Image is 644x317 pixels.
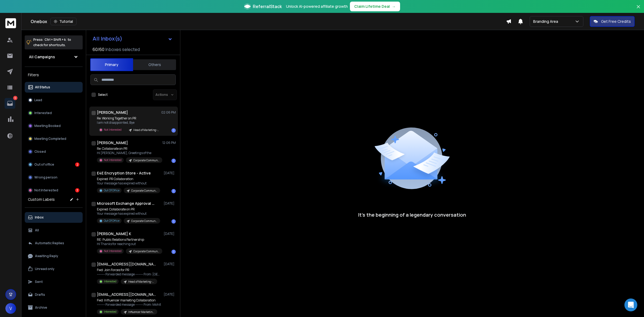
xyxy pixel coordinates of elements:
[97,110,128,115] h1: [PERSON_NAME]
[5,303,16,314] button: V
[133,158,159,162] p: Corporate Communications-Campaign-Sep-1
[35,254,58,258] p: Awaiting Reply
[97,268,161,272] p: Fwd: Join Forces for PR
[97,177,160,181] p: Expired: PR Collaboration
[35,228,39,232] p: All
[97,140,128,145] h1: [PERSON_NAME]
[33,37,71,48] p: Press to check for shortcuts.
[5,98,15,109] a: 5
[93,36,122,41] h1: All Inbox(s)
[25,71,83,79] h3: Filters
[35,241,64,245] p: Automatic Replies
[34,188,58,192] p: Not Interested
[133,128,159,132] p: Head of Marketing-Campaign-Sep-1
[75,188,79,192] div: 3
[104,279,116,283] p: Interested
[286,4,348,9] p: Unlock AI-powered affiliate growth
[97,231,131,236] h1: [PERSON_NAME] K
[162,141,176,145] p: 12:06 PM
[97,238,161,242] p: RE: Public Relations Partnership
[35,305,47,310] p: Archive
[104,249,122,253] p: Not Interested
[533,19,560,24] p: Branding Area
[164,262,176,266] p: [DATE]
[97,292,156,297] h1: [EMAIL_ADDRESS][DOMAIN_NAME] +1
[131,219,157,223] p: Corporate Communications-Campaign-Sep-1
[93,46,104,53] span: 60 / 60
[88,33,177,44] button: All Inbox(s)
[97,147,161,151] p: Re: Collaborate on PR
[25,276,83,287] button: Sent
[25,212,83,223] button: Inbox
[133,249,159,253] p: Corporate Communications-Campaign-Sep-1
[25,95,83,105] button: Lead
[161,110,176,115] p: 02:06 PM
[171,159,176,163] div: 1
[104,158,122,162] p: Not Interested
[25,108,83,118] button: Interested
[34,150,46,154] p: Closed
[104,310,116,314] p: Interested
[25,238,83,249] button: Automatic Replies
[50,18,76,25] button: Tutorial
[97,303,161,307] p: ---------- Forwarded message --------- From: Mohit
[624,298,637,311] div: Open Intercom Messenger
[25,159,83,170] button: Out of office2
[25,289,83,300] button: Drafts
[97,298,161,303] p: Fwd: Influencer marketing Collaboration
[98,93,108,97] label: Select
[171,189,176,193] div: 1
[104,219,119,223] p: Out Of Office
[25,82,83,93] button: All Status
[104,128,122,132] p: Not Interested
[34,124,61,128] p: Meeting Booked
[358,211,466,218] p: It’s the beginning of a legendary conversation
[97,272,161,276] p: ---------- Forwarded message --------- From: [GEOGRAPHIC_DATA]
[131,189,157,193] p: Corporate Communications-Campaign-Sep-1
[97,170,151,176] h1: E4E Encryption Store - Active
[25,146,83,157] button: Closed
[97,151,161,155] p: Hi [PERSON_NAME], Greetings of the
[171,219,176,224] div: 1
[25,302,83,313] button: Archive
[590,16,635,27] button: Get Free Credits
[25,133,83,144] button: Meeting Completed
[31,18,506,25] div: Onebox
[75,162,79,167] div: 2
[128,280,154,284] p: Head of Marketing-Campaign-Sep-1
[35,280,43,284] p: Sent
[29,54,55,60] h1: All Campaigns
[34,137,66,141] p: Meeting Completed
[97,201,156,206] h1: Microsoft Exchange Approval Assistant
[34,111,52,115] p: Interested
[35,85,50,89] p: All Status
[25,185,83,196] button: Not Interested3
[253,3,282,10] span: ReferralStack
[25,251,83,261] button: Awaiting Reply
[392,4,396,9] span: →
[90,58,133,71] button: Primary
[97,207,160,212] p: Expired: Collaborate on PR
[128,310,154,314] p: Influencer Marketing Campaigns
[35,293,45,297] p: Drafts
[164,232,176,236] p: [DATE]
[171,250,176,254] div: 1
[44,37,67,43] span: Ctrl + Shift + k
[28,197,55,202] h3: Custom Labels
[34,175,57,180] p: Wrong person
[35,215,44,220] p: Inbox
[105,46,140,53] h3: Inboxes selected
[97,121,161,125] p: I am not disappointed, Bye
[635,3,642,16] button: Close banner
[164,201,176,206] p: [DATE]
[34,162,54,167] p: Out of office
[97,116,161,121] p: Re: Working Together on PR
[164,292,176,297] p: [DATE]
[97,261,156,267] h1: [EMAIL_ADDRESS][DOMAIN_NAME] +1
[25,225,83,236] button: All
[35,267,54,271] p: Unread only
[601,19,631,24] p: Get Free Credits
[13,96,17,100] p: 5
